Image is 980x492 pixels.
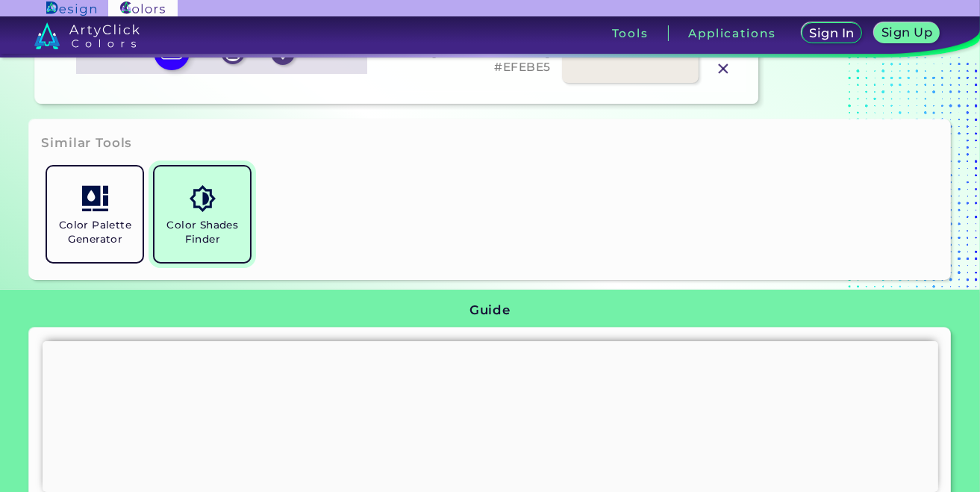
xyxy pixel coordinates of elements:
h3: Similar Tools [41,134,132,152]
img: icon_color_shades.svg [190,185,216,211]
img: logo_artyclick_colors_white.svg [34,22,140,49]
h5: Color Palette Generator [53,218,137,246]
img: icon_col_pal_col.svg [82,185,108,211]
h5: #EFEBE5 [407,60,551,75]
h5: Color Shades Finder [160,218,244,246]
a: Sign Up [877,24,937,43]
h3: Applications [688,28,775,39]
iframe: Advertisement [43,341,938,488]
a: Color Palette Generator [41,161,149,268]
h3: Guide [469,302,511,320]
img: ArtyClick Design logo [46,1,96,16]
a: Sign In [804,24,859,43]
img: icon_close.svg [714,59,733,78]
h5: Sign Up [884,27,930,38]
a: Color Shades Finder [149,161,256,268]
h5: Sign In [811,28,852,39]
h3: Tools [612,28,649,39]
